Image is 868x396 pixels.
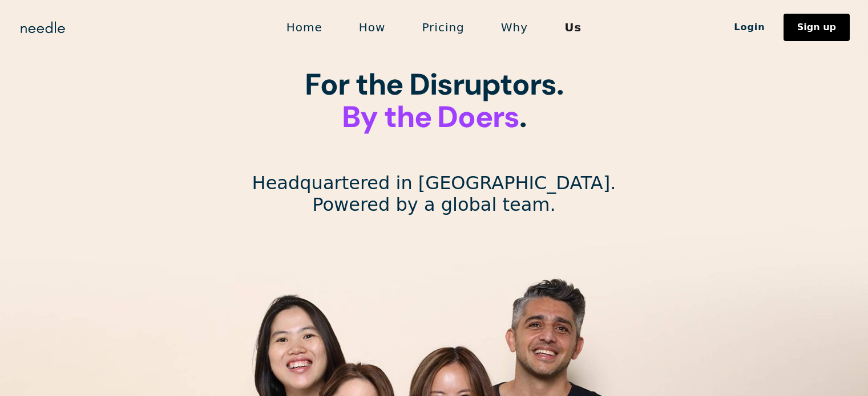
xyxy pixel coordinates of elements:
[342,97,520,136] span: By the Doers
[784,14,850,41] a: Sign up
[341,15,404,39] a: How
[546,15,600,39] a: Us
[716,18,784,37] a: Login
[252,172,616,216] p: Headquartered in [GEOGRAPHIC_DATA]. Powered by a global team.
[403,15,482,39] a: Pricing
[483,15,546,39] a: Why
[268,15,341,39] a: Home
[305,68,563,166] h1: For the Disruptors. ‍ . ‍
[797,23,836,32] div: Sign up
